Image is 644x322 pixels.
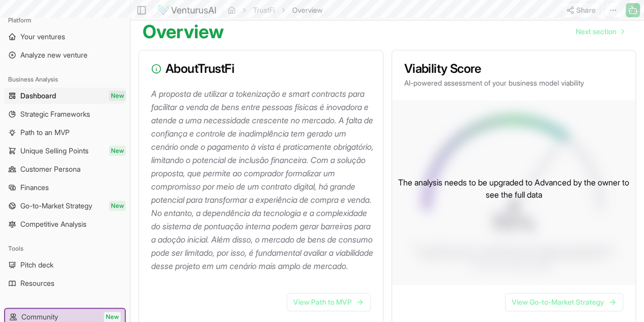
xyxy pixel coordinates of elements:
span: Competitive Analysis [20,219,87,229]
a: Your ventures [4,29,126,45]
span: Go-to-Market Strategy [20,201,92,211]
a: Go to next page [568,21,632,42]
h3: Viability Score [404,63,624,75]
span: Unique Selling Points [20,146,89,156]
span: Next section [576,26,617,37]
span: Pitch deck [20,260,53,270]
h3: About TrustFi [151,63,371,75]
span: Resources [20,278,54,288]
a: Strategic Frameworks [4,106,126,122]
span: Your ventures [20,32,65,42]
a: View Path to MVP [287,293,371,311]
div: Platform [4,12,126,29]
a: Competitive Analysis [4,216,126,232]
span: Strategic Frameworks [20,109,90,119]
span: Path to an MVP [20,127,70,138]
a: Go-to-Market StrategyNew [4,198,126,214]
a: Resources [4,275,126,291]
span: Customer Persona [20,164,80,174]
p: AI-powered assessment of your business model viability [404,78,624,88]
span: New [104,312,121,322]
div: Business Analysis [4,71,126,88]
a: DashboardNew [4,88,126,104]
a: Path to an MVP [4,124,126,141]
a: Finances [4,179,126,196]
h1: Overview [143,21,224,42]
span: Community [21,312,58,322]
a: Pitch deck [4,257,126,273]
span: New [109,201,126,211]
a: View Go-to-Market Strategy [505,293,623,311]
span: Dashboard [20,91,56,101]
span: Analyze new venture [20,50,88,60]
nav: pagination [568,21,632,42]
span: Finances [20,182,49,193]
div: Tools [4,240,126,257]
a: Analyze new venture [4,47,126,63]
span: New [109,146,126,156]
p: A proposta de utilizar a tokenização e smart contracts para facilitar a venda de bens entre pesso... [151,87,375,273]
a: Customer Persona [4,161,126,177]
a: Unique Selling PointsNew [4,143,126,159]
p: The analysis needs to be upgraded to Advanced by the owner to see the full data [392,176,636,201]
span: New [109,91,126,101]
